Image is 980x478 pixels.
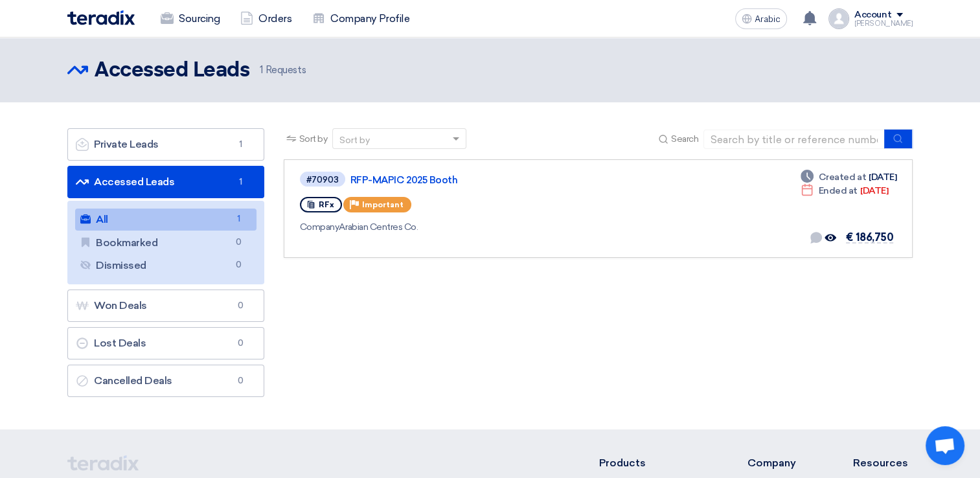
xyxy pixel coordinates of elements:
font: Cancelled Deals [76,374,172,387]
div: Open chat [926,426,964,465]
font: [DATE] [869,170,896,184]
input: Search by title or reference number [703,130,885,149]
span: Company [300,222,339,233]
img: profile_test.png [828,8,849,29]
font: Bookmarked [80,236,157,249]
span: 0 [233,299,248,312]
font: Dismissed [80,259,146,271]
span: Sort by [299,132,328,146]
font: Lost Deals [76,337,146,349]
span: 1 [231,212,246,226]
font: Requests [266,64,306,76]
span: Created at [819,170,866,184]
h2: Accessed Leads [95,58,249,84]
font: All [80,213,108,225]
div: [PERSON_NAME] [854,20,913,27]
font: Private Leads [76,138,159,150]
img: Teradix logo [67,10,135,25]
div: Sort by [339,133,370,147]
font: Accessed Leads [76,176,174,188]
span: Search [671,132,698,146]
span: Important [362,200,404,209]
li: Resources [853,455,913,471]
span: 1 [233,138,248,151]
font: [DATE] [860,184,888,198]
span: 0 [233,337,248,350]
a: Sourcing [150,5,230,33]
a: RFP-MAPIC 2025 Booth [350,174,674,186]
a: Cancelled Deals0 [67,365,264,397]
div: #70903 [306,176,339,184]
a: Accessed Leads1 [67,166,264,198]
span: Ended at [819,184,858,198]
span: 0 [231,258,246,272]
span: Arabic [755,15,781,24]
button: Arabic [735,8,787,29]
a: Orders [230,5,302,33]
font: Won Deals [76,299,147,312]
a: Won Deals0 [67,290,264,322]
font: Arabian Centres Co. [300,222,418,233]
li: Company [747,455,814,471]
li: Products [599,455,709,471]
font: Company Profile [330,11,409,27]
div: Account [854,10,891,21]
a: Lost Deals0 [67,327,264,359]
font: Orders [258,11,291,27]
span: € 186,750 [846,231,893,244]
span: 1 [260,64,263,76]
span: 0 [233,374,248,387]
span: 0 [231,236,246,249]
span: 1 [233,176,248,188]
a: Private Leads1 [67,128,264,161]
span: RFx [319,200,334,209]
font: Sourcing [179,11,220,27]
